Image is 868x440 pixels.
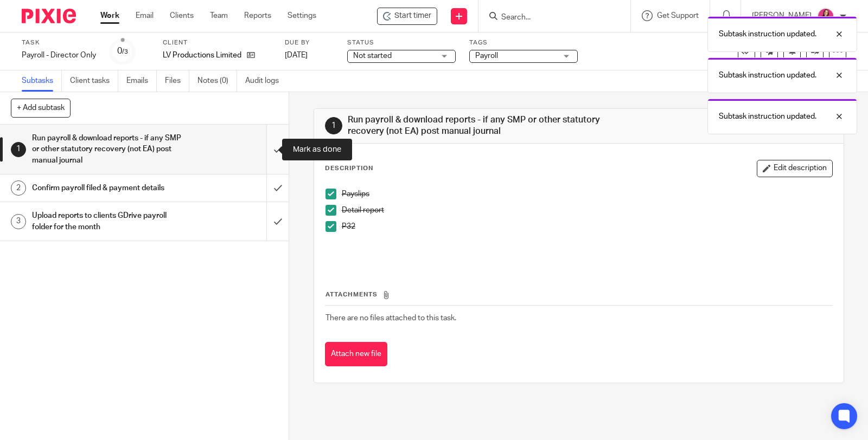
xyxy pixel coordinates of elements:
p: LV Productions Limited [163,50,241,61]
div: 1 [11,142,26,157]
a: Notes (0) [197,70,237,92]
img: Pixie [22,9,76,23]
p: Subtask instruction updated. [719,70,816,81]
span: Not started [353,52,392,60]
div: 1 [325,117,342,134]
a: Subtasks [22,70,62,92]
div: LV Productions Limited - Payroll - Director Only [377,8,437,25]
h1: Confirm payroll filed & payment details [32,180,181,196]
label: Due by [285,38,334,47]
p: Description [325,164,373,173]
a: Clients [170,10,194,21]
p: P32 [342,221,832,232]
a: Work [100,10,119,21]
label: Task [22,38,96,47]
div: 2 [11,180,26,196]
button: Edit description [757,160,833,177]
label: Client [163,38,271,47]
span: Attachments [325,292,378,297]
a: Emails [126,70,157,92]
a: Settings [288,10,316,21]
div: 3 [11,214,26,229]
h1: Run payroll & download reports - if any SMP or other statutory recovery (not EA) post manual journal [32,130,181,169]
a: Files [165,70,189,92]
button: Attach new file [325,342,387,366]
h1: Upload reports to clients GDrive payroll folder for the month [32,208,181,235]
label: Status [347,38,456,47]
a: Email [136,10,154,21]
button: + Add subtask [11,99,71,117]
p: Subtask instruction updated. [719,29,816,40]
span: [DATE] [285,51,308,59]
a: Team [210,10,228,21]
div: Payroll - Director Only [22,50,96,61]
img: 21.png [817,8,834,25]
a: Client tasks [70,70,118,92]
small: /3 [122,49,128,55]
span: Start timer [394,10,431,22]
p: Payslips [342,189,832,199]
a: Audit logs [245,70,287,92]
a: Reports [244,10,271,21]
p: Detail report [342,205,832,216]
h1: Run payroll & download reports - if any SMP or other statutory recovery (not EA) post manual journal [348,114,602,138]
div: 0 [117,45,128,57]
span: There are no files attached to this task. [325,314,456,322]
p: Subtask instruction updated. [719,111,816,122]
